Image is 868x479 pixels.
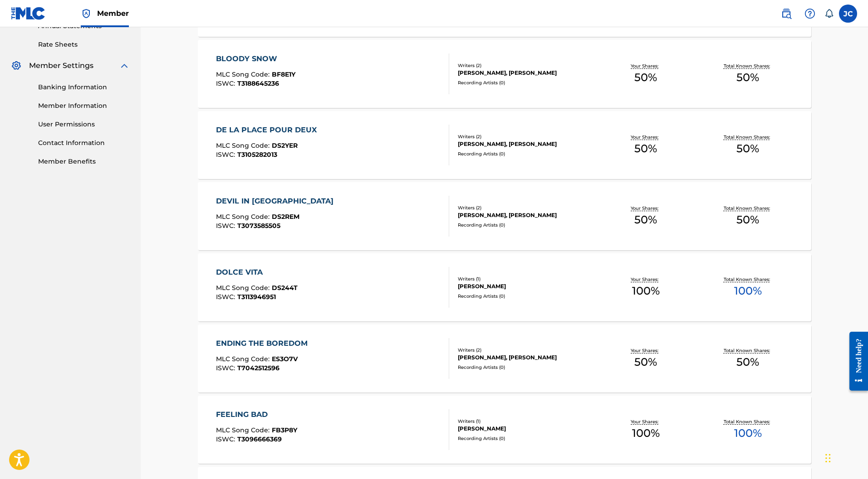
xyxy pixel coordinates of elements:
[198,40,811,108] a: BLOODY SNOWMLC Song Code:BF8E1YISWC:T3188645236Writers (2)[PERSON_NAME], [PERSON_NAME]Recording A...
[97,8,129,19] span: Member
[724,134,772,140] p: Total Known Shares:
[198,253,811,321] a: DOLCE VITAMLC Song Code:DS244TISWC:T3113946951Writers (1)[PERSON_NAME]Recording Artists (0)Your S...
[216,355,272,363] span: MLC Song Code :
[272,284,298,292] span: DS244T
[458,204,595,211] div: Writers ( 2 )
[458,62,595,69] div: Writers ( 2 )
[631,63,661,69] p: Your Shares:
[216,70,272,78] span: MLC Song Code :
[216,196,338,207] div: DEVIL IN [GEOGRAPHIC_DATA]
[272,141,298,150] span: DS2YER
[216,409,297,420] div: FEELING BAD
[198,111,811,179] a: DE LA PLACE POUR DEUXMLC Song Code:DS2YERISWC:T3105282013Writers (2)[PERSON_NAME], [PERSON_NAME]R...
[458,69,595,77] div: [PERSON_NAME], [PERSON_NAME]
[458,79,595,86] div: Recording Artists ( 0 )
[198,182,811,250] a: DEVIL IN [GEOGRAPHIC_DATA]MLC Song Code:DS2REMISWC:T3073585505Writers (2)[PERSON_NAME], [PERSON_N...
[237,435,282,443] span: T3096666369
[216,364,237,372] span: ISWC :
[724,63,772,69] p: Total Known Shares:
[38,101,130,111] a: Member Information
[458,140,595,148] div: [PERSON_NAME], [PERSON_NAME]
[237,222,280,230] span: T3073585505
[631,134,661,140] p: Your Shares:
[272,426,297,434] span: FB3P8Y
[458,418,595,425] div: Writers ( 1 )
[237,79,279,87] span: T3188645236
[38,40,130,49] a: Rate Sheets
[216,125,321,135] div: DE LA PLACE POUR DEUX
[237,293,276,301] span: T3113946951
[216,435,237,443] span: ISWC :
[216,79,237,87] span: ISWC :
[801,5,819,23] div: Help
[237,150,277,159] span: T3105282013
[216,338,312,349] div: ENDING THE BOREDOM
[458,150,595,157] div: Recording Artists ( 0 )
[458,222,595,228] div: Recording Artists ( 0 )
[777,5,795,23] a: Public Search
[724,276,772,283] p: Total Known Shares:
[216,53,295,64] div: BLOODY SNOW
[736,69,759,86] span: 50 %
[216,213,272,221] span: MLC Song Code :
[11,60,22,71] img: Member Settings
[734,283,762,299] span: 100 %
[216,284,272,292] span: MLC Song Code :
[736,354,759,370] span: 50 %
[216,267,298,278] div: DOLCE VITA
[632,283,660,299] span: 100 %
[634,212,657,228] span: 50 %
[634,354,657,370] span: 50 %
[458,282,595,290] div: [PERSON_NAME]
[272,213,299,221] span: DS2REM
[736,212,759,228] span: 50 %
[216,222,237,230] span: ISWC :
[81,8,92,19] img: Top Rightsholder
[119,60,130,71] img: expand
[458,211,595,219] div: [PERSON_NAME], [PERSON_NAME]
[38,138,130,148] a: Contact Information
[825,445,831,472] div: Glisser
[823,435,868,479] iframe: Chat Widget
[736,140,759,157] span: 50 %
[458,276,595,282] div: Writers ( 1 )
[38,82,130,92] a: Banking Information
[216,150,237,159] span: ISWC :
[272,355,298,363] span: ES3O7V
[272,70,295,78] span: BF8E1Y
[631,418,661,425] p: Your Shares:
[216,141,272,150] span: MLC Song Code :
[458,364,595,371] div: Recording Artists ( 0 )
[734,425,762,441] span: 100 %
[804,8,815,19] img: help
[631,205,661,212] p: Your Shares:
[458,347,595,353] div: Writers ( 2 )
[781,8,792,19] img: search
[38,157,130,166] a: Member Benefits
[458,435,595,442] div: Recording Artists ( 0 )
[216,293,237,301] span: ISWC :
[631,347,661,354] p: Your Shares:
[38,120,130,129] a: User Permissions
[632,425,660,441] span: 100 %
[458,133,595,140] div: Writers ( 2 )
[458,293,595,300] div: Recording Artists ( 0 )
[634,140,657,157] span: 50 %
[824,9,834,18] div: Notifications
[839,5,857,23] div: User Menu
[823,435,868,479] div: Widget de chat
[216,426,272,434] span: MLC Song Code :
[29,60,93,71] span: Member Settings
[237,364,280,372] span: T7042512596
[634,69,657,86] span: 50 %
[724,347,772,354] p: Total Known Shares:
[724,205,772,212] p: Total Known Shares:
[11,7,46,20] img: MLC Logo
[724,418,772,425] p: Total Known Shares:
[843,324,868,397] iframe: Resource Center
[458,353,595,362] div: [PERSON_NAME], [PERSON_NAME]
[458,425,595,433] div: [PERSON_NAME]
[198,324,811,392] a: ENDING THE BOREDOMMLC Song Code:ES3O7VISWC:T7042512596Writers (2)[PERSON_NAME], [PERSON_NAME]Reco...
